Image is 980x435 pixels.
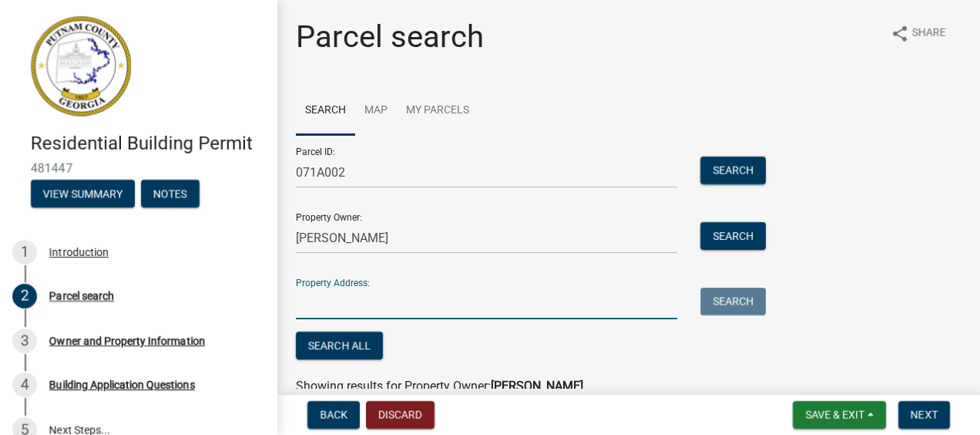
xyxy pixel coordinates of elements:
[31,180,135,207] button: View Summary
[31,133,265,155] h4: Residential Building Permit
[397,86,478,136] a: My Parcels
[355,86,397,136] a: Map
[141,180,200,207] button: Notes
[320,409,347,421] span: Back
[912,25,946,43] span: Share
[31,188,135,201] wm-modal-confirm: Summary
[366,401,435,429] button: Discard
[31,16,131,116] img: Putnam County, Georgia
[805,409,864,421] span: Save & Exit
[307,401,360,429] button: Back
[700,288,766,315] button: Search
[49,291,114,302] div: Parcel search
[12,329,37,353] div: 3
[700,157,766,184] button: Search
[296,332,383,359] button: Search All
[12,284,37,309] div: 2
[49,379,195,390] div: Building Application Questions
[891,25,909,43] i: share
[296,19,484,56] h1: Parcel search
[49,247,109,258] div: Introduction
[700,222,766,250] button: Search
[49,336,205,346] div: Owner and Property Information
[793,401,886,429] button: Save & Exit
[878,19,958,49] button: shareShare
[296,86,355,136] a: Search
[911,409,938,421] span: Next
[898,401,950,429] button: Next
[31,161,247,176] span: 481447
[296,377,962,396] div: Showing results for Property Owner:
[491,379,583,393] strong: [PERSON_NAME]
[12,240,37,265] div: 1
[141,188,200,201] wm-modal-confirm: Notes
[12,373,37,397] div: 4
